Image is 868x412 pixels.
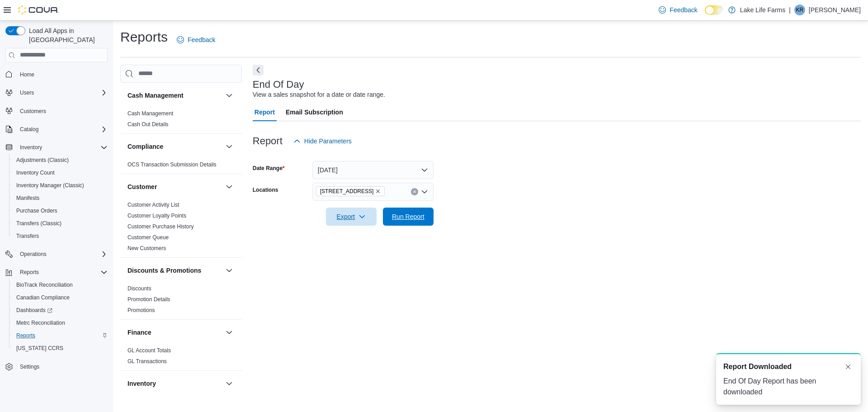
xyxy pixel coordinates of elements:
[326,208,377,226] button: Export
[2,104,111,118] button: Customers
[2,266,111,279] button: Reports
[120,283,242,319] div: Discounts & Promotions
[9,217,111,230] button: Transfers (Classic)
[127,347,171,354] span: GL Account Totals
[224,141,235,152] button: Compliance
[127,245,166,251] a: New Customers
[127,358,167,365] span: GL Transactions
[127,213,186,219] a: Customer Loyalty Points
[127,234,169,241] a: Customer Queue
[9,154,111,166] button: Adjustments (Classic)
[127,379,222,388] button: Inventory
[5,64,108,397] nav: Complex example
[9,317,111,329] button: Metrc Reconciliation
[411,188,418,195] button: Clear input
[705,5,724,15] input: Dark Mode
[13,292,73,303] a: Canadian Compliance
[127,121,169,128] span: Cash Out Details
[16,182,84,189] span: Inventory Manager (Classic)
[127,245,166,252] span: New Customers
[127,234,169,241] span: Customer Queue
[127,142,163,151] h3: Compliance
[13,167,58,178] a: Inventory Count
[2,86,111,99] button: Users
[127,285,151,292] a: Discounts
[253,136,283,147] h3: Report
[253,65,264,76] button: Next
[9,291,111,304] button: Canadian Compliance
[13,231,42,242] a: Transfers
[723,376,854,398] div: End Of Day Report has been downloaded
[16,207,57,214] span: Purchase Orders
[16,169,55,176] span: Inventory Count
[286,103,343,121] span: Email Subscription
[20,126,38,133] span: Catalog
[224,181,235,192] button: Customer
[127,347,171,354] a: GL Account Totals
[120,199,242,257] div: Customer
[16,87,38,98] button: Users
[331,208,371,226] span: Export
[2,68,111,81] button: Home
[16,69,38,80] a: Home
[20,144,42,151] span: Inventory
[2,141,111,154] button: Inventory
[16,142,108,153] span: Inventory
[16,124,42,135] button: Catalog
[16,294,70,301] span: Canadian Compliance
[13,205,61,216] a: Purchase Orders
[16,307,52,314] span: Dashboards
[9,192,111,204] button: Manifests
[127,223,194,230] span: Customer Purchase History
[2,360,111,373] button: Settings
[16,124,108,135] span: Catalog
[13,330,108,341] span: Reports
[789,5,791,15] p: |
[20,89,34,96] span: Users
[127,202,179,208] a: Customer Activity List
[16,345,63,352] span: [US_STATE] CCRS
[127,91,222,100] button: Cash Management
[9,304,111,317] a: Dashboards
[375,189,381,194] button: Remove 4116 17 Mile Road from selection in this group
[16,361,108,372] span: Settings
[794,5,805,15] div: Kate Rossow
[25,26,108,44] span: Load All Apps in [GEOGRAPHIC_DATA]
[9,166,111,179] button: Inventory Count
[320,187,374,196] span: [STREET_ADDRESS]
[16,319,65,327] span: Metrc Reconciliation
[18,5,59,14] img: Cova
[255,103,275,121] span: Report
[13,317,108,328] span: Metrc Reconciliation
[127,201,179,208] span: Customer Activity List
[127,379,156,388] h3: Inventory
[16,332,35,339] span: Reports
[9,329,111,342] button: Reports
[13,218,108,229] span: Transfers (Classic)
[20,251,47,258] span: Operations
[740,5,785,15] p: Lake Life Farms
[2,123,111,136] button: Catalog
[16,249,108,260] span: Operations
[16,105,108,117] span: Customers
[670,5,697,14] span: Feedback
[127,307,155,314] span: Promotions
[127,212,186,219] span: Customer Loyalty Points
[127,307,155,313] a: Promotions
[127,266,201,275] h3: Discounts & Promotions
[9,230,111,242] button: Transfers
[16,69,108,80] span: Home
[127,142,222,151] button: Compliance
[9,204,111,217] button: Purchase Orders
[127,182,157,191] h3: Customer
[383,208,434,226] button: Run Report
[809,5,861,15] p: [PERSON_NAME]
[9,279,111,291] button: BioTrack Reconciliation
[13,155,72,166] a: Adjustments (Classic)
[224,378,235,389] button: Inventory
[16,156,69,164] span: Adjustments (Classic)
[127,223,194,230] a: Customer Purchase History
[13,193,108,204] span: Manifests
[290,132,355,150] button: Hide Parameters
[173,31,219,49] a: Feedback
